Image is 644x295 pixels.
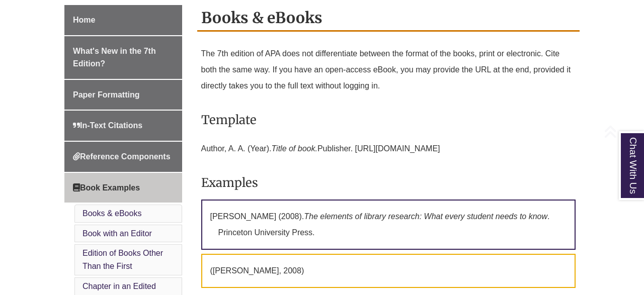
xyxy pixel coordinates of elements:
[83,249,163,270] a: Edition of Books Other Than the First
[201,42,576,98] p: The 7th edition of APA does not differentiate between the format of the books, print or electroni...
[604,125,641,138] a: Back to Top
[64,36,182,79] a: What's New in the 7th Edition?
[83,229,152,238] a: Book with an Editor
[201,171,576,194] h3: Examples
[73,90,139,99] span: Paper Formatting
[64,111,182,141] a: In-Text Citations
[73,121,142,130] span: In-Text Citations
[201,254,576,288] p: ([PERSON_NAME], 2008)
[83,209,141,218] a: Books & eBooks
[64,173,182,203] a: Book Examples
[73,183,140,192] span: Book Examples
[64,80,182,110] a: Paper Formatting
[201,108,576,132] h3: Template
[73,47,156,68] span: What's New in the 7th Edition?
[64,142,182,172] a: Reference Components
[201,137,576,161] p: Author, A. A. (Year). Publisher. [URL][DOMAIN_NAME]
[197,5,580,32] h2: Books & eBooks
[201,200,576,250] p: [PERSON_NAME] (2008). . Princeton University Press.
[64,5,182,35] a: Home
[73,152,171,161] span: Reference Components
[73,16,95,24] span: Home
[304,212,547,221] em: The elements of library research: What every student needs to know
[271,144,317,153] em: Title of book.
